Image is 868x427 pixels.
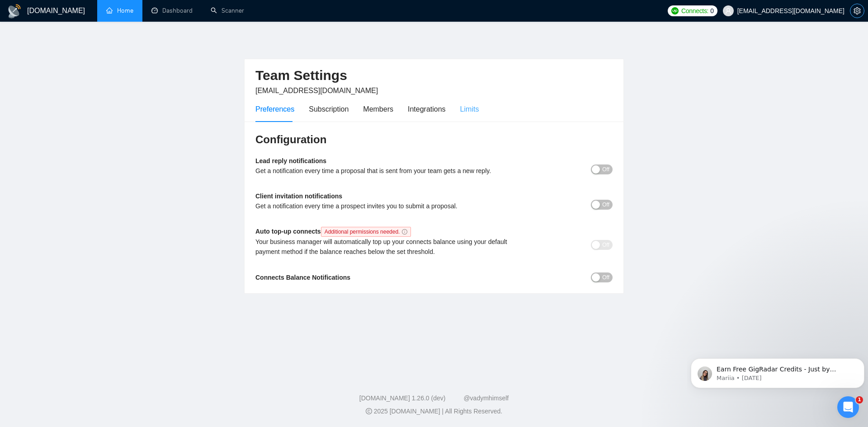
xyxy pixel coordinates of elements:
h3: Configuration [255,132,613,147]
div: Limits [460,103,479,115]
div: Preferences [255,103,294,115]
div: Your business manager will automatically top up your connects balance using your default payment ... [255,237,524,257]
a: homeHome [106,7,133,14]
b: Client invitation notifications [255,192,342,200]
span: Off [602,240,609,250]
div: Get a notification every time a proposal that is sent from your team gets a new reply. [255,166,524,176]
a: @vadymhimself [463,394,509,402]
span: 1 [856,396,863,404]
span: info-circle [402,229,407,235]
a: searchScanner [211,7,244,14]
span: [EMAIL_ADDRESS][DOMAIN_NAME] [255,87,378,94]
div: Get a notification every time a prospect invites you to submit a proposal. [255,201,524,211]
div: Members [363,103,393,115]
span: Off [602,272,609,282]
b: Lead reply notifications [255,157,326,164]
a: setting [850,7,864,14]
span: user [725,8,731,14]
span: 0 [710,6,714,16]
img: upwork-logo.png [671,7,679,14]
h2: Team Settings [255,66,613,85]
b: Auto top-up connects [255,228,415,235]
span: Additional permissions needed. [321,227,411,237]
iframe: Intercom live chat [837,396,859,418]
img: logo [7,4,22,19]
span: setting [850,7,864,14]
b: Connects Balance Notifications [255,274,350,281]
iframe: Intercom notifications message [687,339,868,403]
span: copyright [366,408,372,414]
a: [DOMAIN_NAME] 1.26.0 (dev) [359,394,446,402]
a: dashboardDashboard [151,7,193,14]
span: Off [602,164,609,174]
div: Subscription [309,103,349,115]
span: Off [602,200,609,210]
div: Integrations [408,103,446,115]
div: 2025 [DOMAIN_NAME] | All Rights Reserved. [7,407,861,416]
button: setting [850,4,864,18]
span: Connects: [681,6,708,16]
